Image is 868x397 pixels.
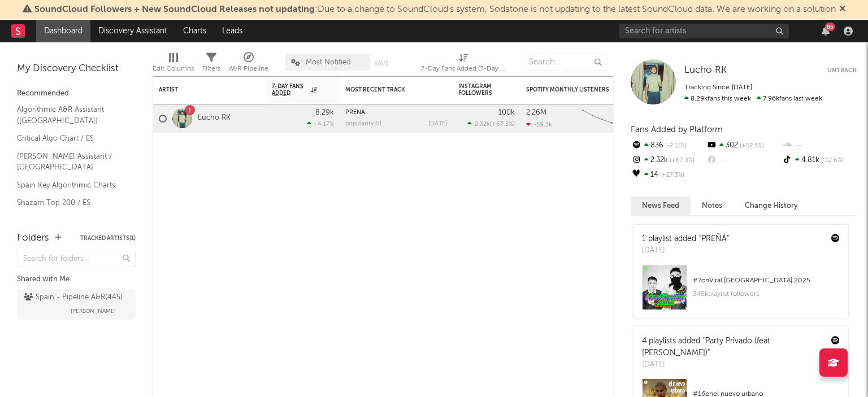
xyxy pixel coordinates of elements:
div: Artist [159,86,244,93]
div: Folders [17,232,49,245]
a: "Party Privado (feat. [PERSON_NAME])" [642,337,772,357]
a: "PREÑÁ" [699,235,729,243]
span: -2.11 % [663,143,687,149]
div: 2.32k [631,153,706,168]
button: Change History [734,197,809,215]
span: SoundCloud Followers + New SoundCloud Releases not updating [34,5,315,14]
div: 7-Day Fans Added (7-Day Fans Added) [421,62,506,76]
a: Lucho RK [198,114,231,123]
a: Leads [214,20,250,42]
div: ( ) [467,120,515,128]
div: A&R Pipeline [229,62,268,76]
div: 4 playlists added [642,335,823,359]
div: popularity: 61 [345,121,382,127]
span: Lucho RK [684,66,727,75]
span: +67.3 % [492,121,513,128]
div: -- [782,138,857,153]
button: News Feed [631,197,691,215]
div: 4.81k [782,153,857,168]
a: Discovery Assistant [90,20,175,42]
div: -59.3k [526,121,552,128]
button: Tracked Artists(1) [80,235,136,241]
input: Search for artists [619,24,789,38]
span: Tracking Since: [DATE] [684,84,752,91]
div: 14 [631,168,706,182]
div: 85 [825,23,835,31]
div: My Discovery Checklist [17,62,136,76]
div: # 7 on Viral [GEOGRAPHIC_DATA] 2025 [693,274,840,287]
div: 2.26M [526,109,546,116]
div: [DATE] [642,359,823,370]
span: +67.3 % [668,158,695,164]
div: Most Recent Track [345,86,430,93]
div: Spotify Monthly Listeners [526,86,611,93]
div: Filters [202,62,220,76]
input: Search for folders... [17,251,136,267]
a: Algorithmic A&R Assistant ([GEOGRAPHIC_DATA]) [17,103,124,126]
span: Fans Added by Platform [631,125,723,134]
div: Spain - Pipeline A&R ( 445 ) [24,291,123,304]
div: Edit Columns [153,48,194,81]
div: Filters [202,48,220,81]
span: +27.3 % [658,172,684,178]
div: +4.17 % [307,120,334,128]
span: 7-Day Fans Added [272,83,308,97]
a: [PERSON_NAME] Assistant / [GEOGRAPHIC_DATA] [17,150,124,173]
div: 345k playlist followers [693,287,840,301]
button: 85 [822,27,830,36]
div: PREÑÁ [345,110,447,116]
div: 8.29k [315,109,334,116]
button: Save [374,60,389,67]
a: Lucho RK [684,65,727,76]
span: +52.5 % [738,143,764,149]
a: Spain - Pipeline A&R(445)[PERSON_NAME] [17,289,136,320]
input: Search... [523,54,607,71]
div: Instagram Followers [458,83,498,97]
div: 302 [706,138,781,153]
button: Notes [691,197,734,215]
svg: Chart title [577,104,628,133]
button: Untrack [827,65,857,76]
div: Edit Columns [153,62,194,76]
span: [PERSON_NAME] [71,304,116,318]
div: Shared with Me [17,273,136,286]
a: Dashboard [36,20,90,42]
div: Recommended [17,87,136,101]
span: Most Notified [306,59,351,66]
span: Dismiss [839,5,846,14]
span: : Due to a change to SoundCloud's system, Sodatone is not updating to the latest SoundCloud data.... [34,5,836,14]
span: 8.29k fans this week [684,95,751,102]
a: Shazam Top 200 / ES [17,197,124,209]
div: A&R Pipeline [229,48,268,81]
div: 836 [631,138,706,153]
a: Spain Key Algorithmic Charts [17,179,124,191]
a: Critical Algo Chart / ES [17,132,124,145]
div: 1 playlist added [642,233,729,245]
a: Charts [175,20,214,42]
div: 7-Day Fans Added (7-Day Fans Added) [421,48,506,81]
div: 100k [498,109,515,116]
span: 2.32k [475,121,490,128]
div: [DATE] [428,121,447,127]
div: [DATE] [642,245,729,256]
div: -- [706,153,781,168]
span: -12.6 % [819,158,844,164]
a: PREÑÁ [345,110,365,116]
a: #7onViral [GEOGRAPHIC_DATA] 2025345kplaylist followers [633,265,848,319]
span: 7.96k fans last week [684,95,822,102]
